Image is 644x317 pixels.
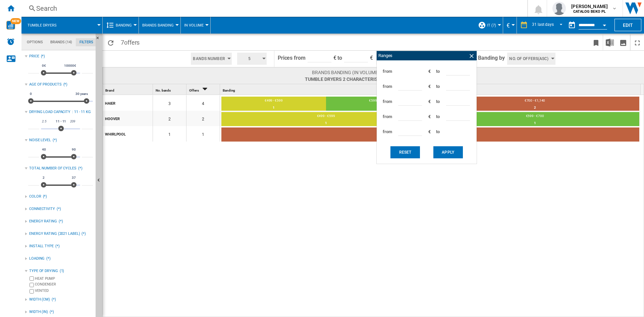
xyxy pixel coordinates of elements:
div: Search [36,4,510,13]
span: In volume [184,23,204,28]
div: 5 [234,51,269,67]
div: ENERGY RATING (2021 LABEL) [29,231,80,236]
button: Open calendar [598,18,610,30]
span: Brand [105,89,114,92]
div: Price [29,54,39,59]
div: TOTAL NUMBER OF CYCLES [29,166,76,171]
div: Sort None [104,84,153,95]
div: LOADING [29,256,45,261]
div: VENTED [35,288,93,295]
div: WHIRLPOOL [105,127,152,141]
span: € [428,68,431,74]
span: Banding [116,23,132,28]
span: Ranges [378,53,392,58]
span: 5 [239,53,260,65]
button: Apply [433,146,463,158]
span: 0€ [41,63,47,68]
div: WIDTH (CM) [29,297,50,302]
button: Hide [96,34,104,46]
md-menu: Currency [503,17,517,34]
div: €700 - €1,140 [430,98,639,104]
div: Sort Descending [188,84,220,95]
span: [PERSON_NAME] [571,3,608,10]
div: 31 last days [532,22,554,27]
span: € [428,84,431,90]
button: Reset [390,146,420,158]
span: from [383,64,392,79]
span: Sort Banding by [467,51,505,67]
button: In volume [184,17,207,34]
input: subCharac.title [30,289,34,294]
button: md-calendar [565,18,579,32]
span: Tumble dryers [28,23,57,28]
div: Sort None [154,84,186,95]
button: Edit [614,19,641,31]
span: Banding [223,89,235,92]
button: IT (7) [487,17,499,34]
span: from [383,109,392,124]
div: €499 - €599 [221,98,326,104]
span: No. of offers(Asc) [509,53,548,65]
div: €599 - €700 [326,98,431,104]
label: HEAT PUMP [35,276,93,281]
div: ENERGY RATING [29,219,57,224]
img: excel-24x24.png [606,39,614,47]
span: from [383,124,392,139]
img: alerts-logo.svg [7,38,15,46]
span: Prices from [278,55,306,61]
span: Brands Banding [142,23,174,28]
md-tab-item: Options [23,38,47,46]
div: WIDTH (IN) [29,309,48,315]
div: COLOR [29,194,41,199]
div: NOISE LEVEL [29,138,51,143]
div: HAIER [105,96,152,110]
span: € [428,114,431,120]
button: 5 [237,53,267,65]
span: NEW [10,18,21,24]
img: wise-card.svg [6,21,15,30]
div: 1 [430,120,639,126]
span: 10000€ [63,63,77,68]
div: No. of offers(Asc) [504,51,558,67]
span: from [383,79,392,94]
button: Bookmark this report [589,35,603,50]
span: 2.5 [41,119,47,124]
div: 3 [153,95,186,111]
md-tab-item: Filters [76,38,97,46]
span: Brands banding (In volume) - [DATE] - 31 last days [305,69,436,76]
div: 2 [153,111,186,126]
span: from [383,94,392,109]
span: € [428,129,431,135]
span: to [436,94,440,109]
div: 1 [326,104,431,111]
div: Age of products [29,82,62,87]
div: 2 [186,111,220,126]
span: to [337,55,342,61]
span: 2 [42,175,46,180]
span: to [436,64,440,79]
div: : 11 - 11 KG [72,109,93,115]
div: 1 [221,120,430,126]
button: Reload [104,35,117,50]
button: Tumble dryers [28,17,63,34]
span: Sort Descending [199,89,210,92]
b: CATALOG BEKO PL [573,9,606,14]
span: 37 [71,175,77,180]
div: 1 [153,126,186,142]
div: 2 [430,104,639,111]
span: 7 [117,35,143,49]
div: 1 [221,135,639,142]
button: Download as image [616,35,630,50]
div: (1) [60,268,93,274]
input: subCharac.title [30,283,34,287]
button: € [506,17,513,34]
button: Maximize [631,35,644,50]
span: € [370,55,373,61]
div: IT (7) [478,17,499,34]
span: 40 [41,147,47,152]
div: 4 [186,95,220,111]
div: CONNECTIVITY [29,206,55,212]
span: € [333,55,336,61]
input: subCharac.title [30,276,34,281]
div: €700 - €1,140 [221,129,639,135]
